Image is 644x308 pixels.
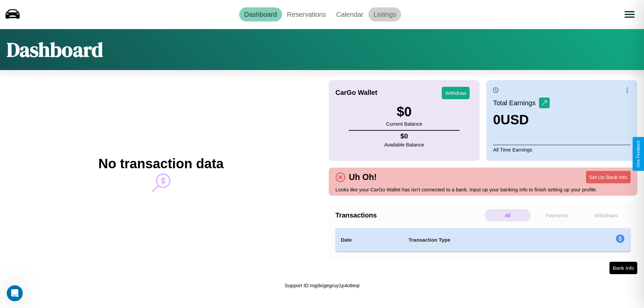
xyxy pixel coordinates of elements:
button: Withdraw [442,87,470,99]
h4: CarGo Wallet [335,89,377,97]
h4: Transactions [335,211,483,219]
h4: $ 0 [384,132,424,140]
p: Looks like your CarGo Wallet has isn't connected to a bank. Input up your banking info to finish ... [335,185,631,194]
h3: $ 0 [386,104,422,119]
a: Calendar [331,7,368,21]
button: Set Up Bank Info [586,171,631,183]
p: Total Earnings [493,97,539,109]
table: simple table [335,228,631,252]
h4: Uh Oh! [345,172,380,182]
p: Current Balance [386,119,422,128]
div: Give Feedback [636,140,641,168]
iframe: Intercom live chat [7,285,23,301]
p: All [485,209,531,222]
button: Open menu [620,5,639,24]
p: Withdraws [583,209,629,222]
p: All Time Earnings [493,145,631,154]
h1: Dashboard [7,36,103,63]
a: Reservations [282,7,331,21]
a: Listings [368,7,401,21]
p: Available Balance [384,140,424,149]
p: Support ID: mgdxigegruy1p4o8eqi [284,281,359,290]
h4: Date [341,236,398,244]
button: Bank Info [609,262,637,274]
h2: No transaction data [98,156,223,171]
p: Payments [534,209,580,222]
h3: 0 USD [493,112,550,127]
a: Dashboard [239,7,282,21]
h4: Transaction Type [409,236,561,244]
